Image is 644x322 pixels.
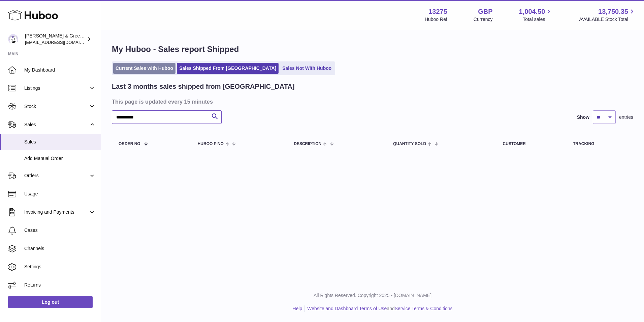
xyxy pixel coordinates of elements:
span: Huboo P no [198,142,224,146]
strong: GBP [478,7,492,16]
div: Tracking [573,142,626,146]
span: Quantity Sold [393,142,426,146]
a: Website and Dashboard Terms of Use [307,306,387,311]
a: 13,750.35 AVAILABLE Stock Total [579,7,636,23]
img: internalAdmin-13275@internal.huboo.com [8,34,18,44]
span: Sales [24,122,89,128]
div: Huboo Ref [425,16,447,23]
a: 1,004.50 Total sales [519,7,553,23]
h3: This page is updated every 15 minutes [112,98,632,105]
span: My Dashboard [24,67,96,73]
p: All Rights Reserved. Copyright 2025 - [DOMAIN_NAME] [106,292,639,299]
strong: 13275 [428,7,447,16]
a: Current Sales with Huboo [113,63,175,74]
span: Sales [24,139,96,145]
span: Returns [24,282,96,288]
span: Orders [24,172,89,179]
span: Order No [119,142,140,146]
span: Invoicing and Payments [24,209,89,215]
span: Stock [24,103,89,110]
span: 13,750.35 [598,7,628,16]
span: AVAILABLE Stock Total [579,16,636,23]
span: Settings [24,264,96,270]
a: Sales Shipped From [GEOGRAPHIC_DATA] [177,63,279,74]
span: Listings [24,85,89,91]
span: 1,004.50 [519,7,545,16]
h2: Last 3 months sales shipped from [GEOGRAPHIC_DATA] [112,82,295,91]
a: Help [293,306,302,311]
a: Service Terms & Conditions [395,306,453,311]
span: Add Manual Order [24,155,96,162]
span: Total sales [523,16,553,23]
span: Description [294,142,321,146]
span: [EMAIL_ADDRESS][DOMAIN_NAME] [25,39,99,45]
div: [PERSON_NAME] & Green Ltd [25,33,86,46]
span: Usage [24,191,96,197]
span: Channels [24,245,96,252]
span: Cases [24,227,96,234]
label: Show [577,114,589,120]
li: and [305,305,452,312]
div: Currency [474,16,493,23]
h1: My Huboo - Sales report Shipped [112,44,633,55]
a: Sales Not With Huboo [280,63,334,74]
span: entries [619,114,633,120]
div: Customer [503,142,560,146]
a: Log out [8,296,93,308]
